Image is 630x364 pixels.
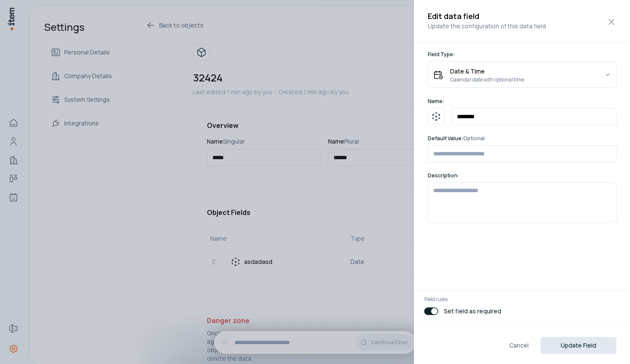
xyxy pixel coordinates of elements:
[540,337,616,354] button: Update Field
[428,22,616,30] p: Update the configuration of this data field
[428,51,616,58] p: Field Type:
[428,98,616,105] p: Name:
[428,135,616,142] p: Default Value:
[444,307,501,315] p: Set field as required
[463,135,485,142] span: Optional
[424,296,620,303] p: Field rules
[428,10,616,22] h2: Edit data field
[428,172,616,179] p: Description:
[502,337,535,354] button: Cancel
